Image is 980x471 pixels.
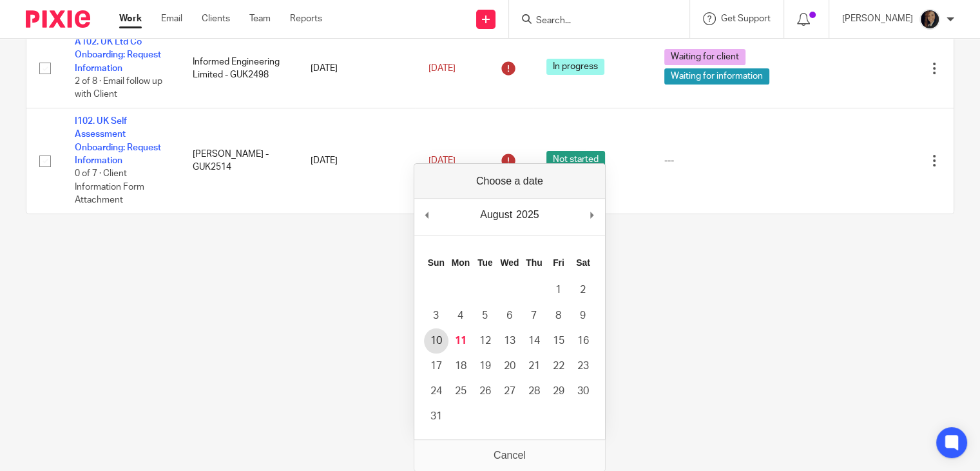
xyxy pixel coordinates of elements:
button: Previous Month [421,205,434,225]
span: 0 of 7 · Client Information Form Attachment [75,170,144,205]
div: --- [664,154,823,167]
abbr: Sunday [428,257,445,268]
span: [DATE] [428,156,456,165]
td: [DATE] [298,28,416,108]
span: Waiting for information [664,68,769,85]
a: Work [119,12,142,25]
abbr: Tuesday [477,257,493,268]
button: 22 [546,354,571,379]
input: Search [535,15,651,27]
button: 30 [571,379,595,404]
button: Next Month [586,205,599,225]
button: 10 [424,328,448,354]
abbr: Saturday [576,257,590,268]
button: 21 [522,354,546,379]
a: Team [249,12,271,25]
button: 12 [473,328,497,354]
td: Informed Engineering Limited - GUK2498 [180,28,298,108]
p: [PERSON_NAME] [842,12,913,25]
img: Screenshot%202023-08-23%20174648.png [919,9,940,30]
a: Email [161,12,182,25]
button: 8 [546,303,571,328]
div: 2025 [514,205,541,225]
button: 11 [448,328,473,354]
button: 31 [424,404,448,429]
button: 6 [497,303,522,328]
a: I102. UK Self Assessment Onboarding: Request Information [75,117,161,165]
button: 25 [448,379,473,404]
div: August [478,205,514,225]
button: 1 [546,277,571,303]
button: 15 [546,328,571,354]
td: [DATE] [298,108,416,214]
button: 9 [571,303,595,328]
button: 3 [424,303,448,328]
button: 13 [497,328,522,354]
button: 23 [571,354,595,379]
a: Clients [202,12,230,25]
abbr: Thursday [526,257,542,268]
span: Not started [546,151,605,167]
button: 26 [473,379,497,404]
button: 27 [497,379,522,404]
span: Waiting for client [664,49,745,65]
button: 4 [448,303,473,328]
abbr: Monday [452,257,470,268]
button: 14 [522,328,546,354]
button: 28 [522,379,546,404]
button: 5 [473,303,497,328]
abbr: Wednesday [500,257,519,268]
button: 16 [571,328,595,354]
button: 7 [522,303,546,328]
a: A102. UK Ltd Co Onboarding: Request Information [75,37,161,73]
span: In progress [546,59,604,75]
span: 2 of 8 · Email follow up with Client [75,77,162,99]
button: 29 [546,379,571,404]
span: [DATE] [428,64,456,73]
button: 24 [424,379,448,404]
a: Reports [290,12,322,25]
button: 18 [448,354,473,379]
button: 17 [424,354,448,379]
img: Pixie [26,10,90,28]
td: [PERSON_NAME] - GUK2514 [180,108,298,214]
button: 20 [497,354,522,379]
abbr: Friday [553,257,564,268]
span: Get Support [721,14,771,23]
button: 19 [473,354,497,379]
button: 2 [571,277,595,303]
